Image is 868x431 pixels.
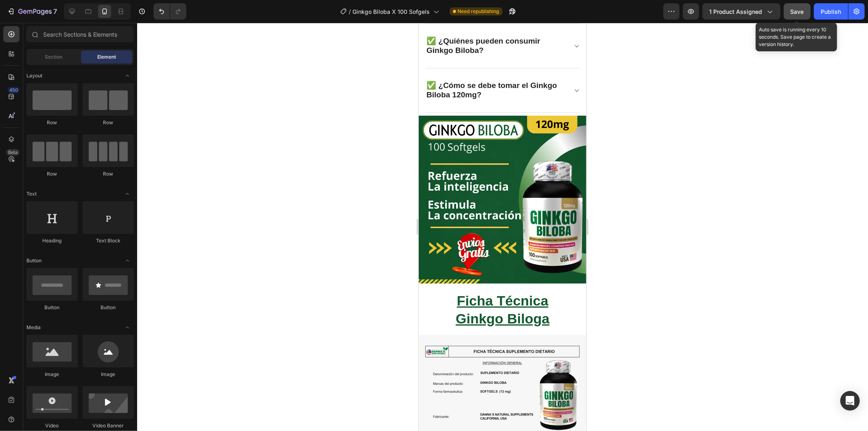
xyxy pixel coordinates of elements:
[121,254,134,267] span: Toggle open
[45,53,63,61] span: Section
[26,371,78,378] div: Image
[702,3,781,20] button: 1 product assigned
[97,53,116,61] span: Element
[121,187,134,200] span: Toggle open
[26,119,78,126] div: Row
[419,23,586,431] iframe: Design area
[349,7,351,16] span: /
[26,72,42,79] span: Layout
[458,8,499,15] span: Need republishing
[353,7,430,16] span: Ginkgo Biloba X 100 Sofgels
[121,321,134,334] span: Toggle open
[26,304,78,311] div: Button
[153,3,186,20] div: Undo/Redo
[26,170,78,178] div: Row
[26,237,78,244] div: Heading
[791,8,804,15] span: Save
[83,422,134,429] div: Video Banner
[26,257,42,264] span: Button
[784,3,811,20] button: Save
[26,324,41,331] span: Media
[83,119,134,126] div: Row
[53,7,57,16] p: 7
[26,422,78,429] div: Video
[83,170,134,178] div: Row
[814,3,848,20] button: Publish
[3,3,61,20] button: 7
[121,69,134,82] span: Toggle open
[83,237,134,244] div: Text Block
[83,304,134,311] div: Button
[709,7,762,16] span: 1 product assigned
[26,26,134,42] input: Search Sections & Elements
[8,87,20,93] div: 450
[83,371,134,378] div: Image
[6,149,20,156] div: Beta
[821,7,841,16] div: Publish
[26,190,37,198] span: Text
[840,391,860,411] div: Open Intercom Messenger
